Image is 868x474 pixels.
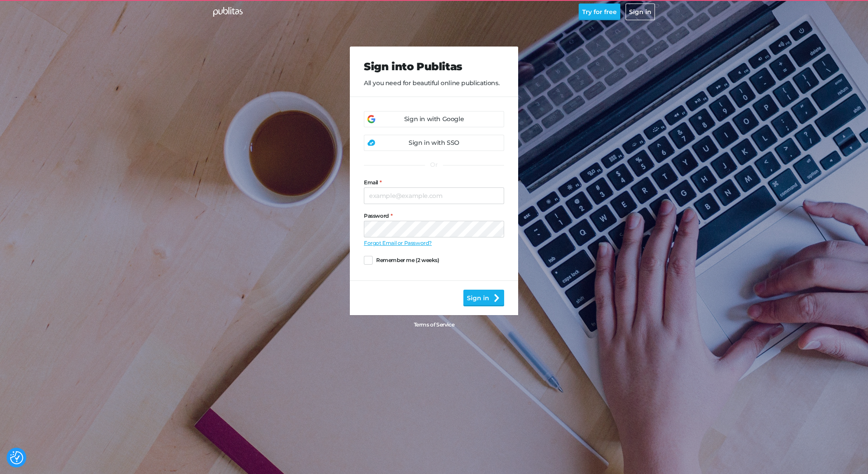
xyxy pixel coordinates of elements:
[364,180,504,186] label: Email
[425,160,443,169] div: Or
[364,240,432,246] a: Forgot Email or Password?
[463,290,504,306] button: Sign in
[626,4,655,20] button: Sign in
[410,319,458,331] a: Terms of Service
[404,115,464,124] div: Sign in with Google
[376,257,439,263] span: Remember me (2 weeks)
[364,187,504,204] input: example@example.com
[364,213,504,219] label: Password
[579,4,620,20] button: Try for free
[409,138,459,147] div: Sign in with SSO
[364,61,504,73] h2: Sign into Publitas
[364,111,504,127] a: Sign in with Google
[364,135,504,151] a: Sign in with SSO
[10,451,23,464] img: Revisit consent button
[10,451,23,464] button: Cookie Settings
[364,79,504,88] p: All you need for beautiful online publications.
